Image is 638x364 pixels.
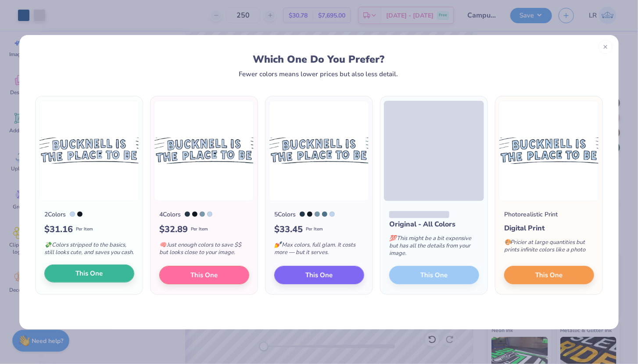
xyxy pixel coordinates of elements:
[300,212,305,217] div: 7546 C
[44,265,134,283] button: This One
[315,212,320,217] div: 5425 C
[44,241,51,249] span: 💸
[159,266,249,284] button: This One
[191,226,208,233] span: Per Item
[306,226,323,233] span: Per Item
[504,238,511,246] span: 🎨
[389,219,479,230] div: Original - All Colors
[76,269,103,279] span: This One
[70,212,75,217] div: 2707 C
[207,212,212,217] div: 2707 C
[159,210,181,219] div: 4 Colors
[269,101,369,201] img: 5 color option
[274,210,296,219] div: 5 Colors
[39,101,139,201] img: 2 color option
[44,210,66,219] div: 2 Colors
[499,101,599,201] img: Photorealistic preview
[307,212,312,217] div: Black 6 C
[239,71,398,78] div: Fewer colors means lower prices but also less detail.
[77,212,82,217] div: Black 6 C
[504,233,594,262] div: Pricier at large quantities but prints infinite colors like a photo
[43,53,594,65] div: Which One Do You Prefer?
[306,270,333,280] span: This One
[159,236,249,265] div: Just enough colors to save $$ but looks close to your image.
[389,230,479,266] div: This might be a bit expensive but has all the details from your image.
[536,270,563,280] span: This One
[504,223,594,233] div: Digital Print
[154,101,254,201] img: 4 color option
[200,212,205,217] div: 5425 C
[44,223,73,236] span: $ 31.16
[389,234,396,242] span: 💯
[322,212,327,217] div: 5405 C
[44,236,134,265] div: Colors stripped to the basics, still looks cute, and saves you cash.
[274,223,303,236] span: $ 33.45
[191,270,218,280] span: This One
[274,241,281,249] span: 💅
[76,226,93,233] span: Per Item
[504,266,594,284] button: This One
[330,212,335,217] div: 2707 C
[504,210,558,219] div: Photorealistic Print
[274,266,364,284] button: This One
[159,223,188,236] span: $ 32.89
[159,241,166,249] span: 🧠
[185,212,190,217] div: 7546 C
[274,236,364,265] div: Max colors, full glam. It costs more — but it serves.
[192,212,197,217] div: Black 6 C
